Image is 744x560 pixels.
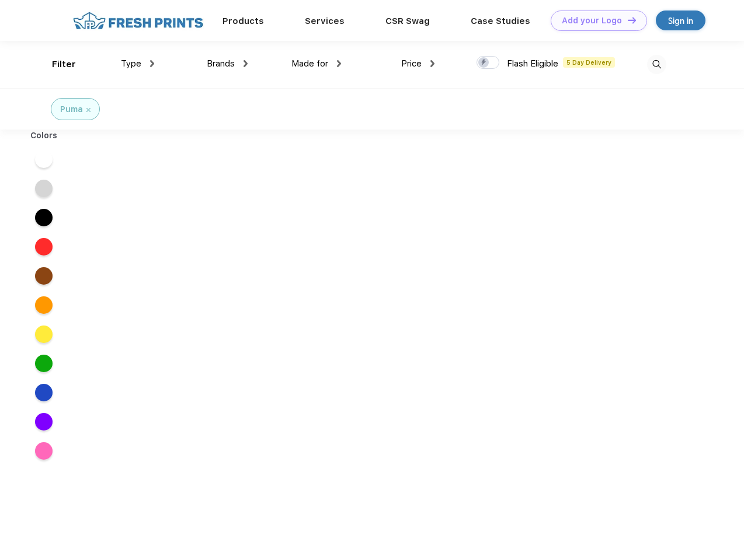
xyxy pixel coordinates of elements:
[121,58,141,69] span: Type
[222,16,264,26] a: Products
[244,60,248,67] img: dropdown.png
[207,58,235,69] span: Brands
[430,60,434,67] img: dropdown.png
[401,58,422,69] span: Price
[628,17,636,23] img: DT
[562,16,622,26] div: Add your Logo
[150,60,154,67] img: dropdown.png
[291,58,328,69] span: Made for
[656,10,705,30] a: Sign in
[22,129,67,142] div: Colors
[507,58,558,69] span: Flash Eligible
[385,16,430,26] a: CSR Swag
[305,16,345,26] a: Services
[69,10,207,31] img: fo%20logo%202.webp
[60,103,83,116] div: Puma
[668,14,693,27] div: Sign in
[86,108,91,112] img: filter_cancel.svg
[563,57,615,68] span: 5 Day Delivery
[647,55,666,74] img: desktop_search.svg
[337,60,341,67] img: dropdown.png
[52,58,76,71] div: Filter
